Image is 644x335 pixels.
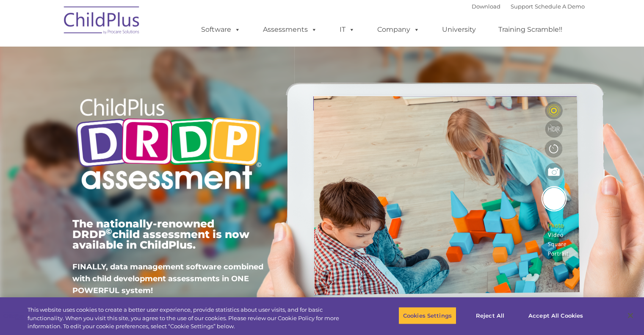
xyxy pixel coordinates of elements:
button: Reject All [464,307,517,324]
a: Training Scramble!! [490,21,571,38]
a: Software [193,21,249,38]
div: This website uses cookies to create a better user experience, provide statistics about user visit... [28,306,354,331]
button: Close [621,306,640,325]
a: University [434,21,484,38]
a: Assessments [254,21,326,38]
a: Download [472,3,500,10]
a: Schedule A Demo [535,3,585,10]
a: IT [331,21,363,38]
span: FINALLY, data management software combined with child development assessments in ONE POWERFUL sys... [72,262,263,295]
button: Accept All Cookies [524,307,588,324]
button: Cookies Settings [398,307,456,324]
a: Company [369,21,428,38]
span: The nationally-renowned DRDP child assessment is now available in ChildPlus. [72,217,249,251]
a: Support [511,3,533,10]
font: | [472,3,585,10]
img: Copyright - DRDP Logo Light [72,87,265,204]
sup: © [106,227,112,236]
img: ChildPlus by Procare Solutions [60,0,144,43]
